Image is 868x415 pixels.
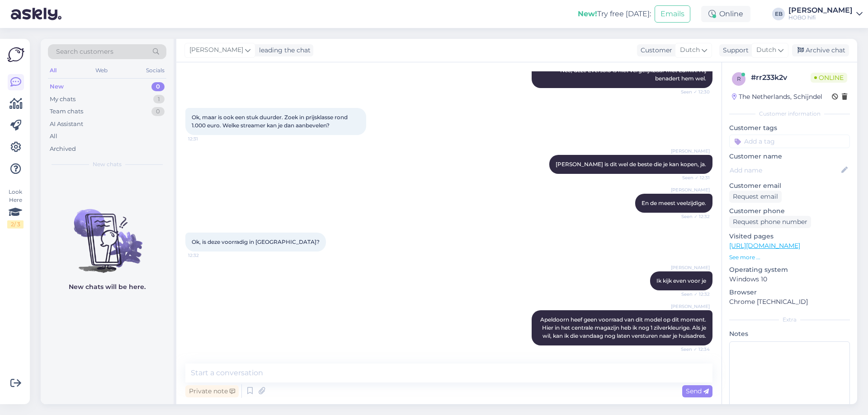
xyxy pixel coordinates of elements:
span: Ok, is deze voorradig in [GEOGRAPHIC_DATA]? [192,238,320,245]
div: New [50,82,64,91]
div: Archive chat [792,44,849,56]
p: Customer email [729,181,850,191]
p: Windows 10 [729,275,850,284]
div: HOBO hifi [788,14,853,21]
div: All [48,65,58,76]
span: Ik kijk even voor je [656,277,706,284]
div: EB [772,8,785,20]
div: 2 / 3 [7,220,24,228]
a: [URL][DOMAIN_NAME] [729,242,800,250]
div: Private note [185,385,239,397]
p: New chats will be here. [69,282,146,292]
div: My chats [50,95,75,104]
p: Customer tags [729,123,850,133]
div: Customer [637,46,672,55]
p: Notes [729,329,850,339]
div: Request phone number [729,216,811,228]
span: Ok, maar is ook een stuk duurder. Zoek in prijsklasse rond 1.000 euro. Welke streamer kan je dan ... [192,114,349,129]
span: [PERSON_NAME] [671,303,710,310]
span: Apeldoorn heef geen voorraad van dit model op dit moment. Hier in het centrale magazijn heb ik no... [540,316,708,339]
div: Support [719,46,749,55]
span: Seen ✓ 12:34 [676,346,710,353]
p: Browser [729,288,850,297]
input: Add a tag [729,135,850,148]
p: See more ... [729,253,850,261]
span: New chats [93,160,122,168]
p: Customer name [729,152,850,161]
p: Customer phone [729,206,850,216]
img: Askly Logo [7,46,24,63]
div: # rr233k2v [751,72,811,83]
span: Online [811,73,847,83]
div: leading the chat [255,46,311,55]
b: New! [578,9,597,18]
div: Online [701,6,750,22]
p: Visited pages [729,232,850,241]
span: r [737,75,741,82]
div: The Netherlands, Schijndel [732,92,822,102]
span: Seen ✓ 12:32 [676,291,710,298]
div: All [50,132,57,141]
input: Add name [730,165,840,175]
span: Seen ✓ 12:32 [676,213,710,220]
span: Seen ✓ 12:30 [676,89,710,95]
div: 0 [151,82,165,91]
span: [PERSON_NAME] [671,148,710,154]
span: [PERSON_NAME] is dit wel de beste die je kan kopen, ja. [556,161,706,168]
span: Dutch [680,45,700,55]
span: Seen ✓ 12:31 [676,174,710,181]
span: [PERSON_NAME] [671,264,710,271]
span: Send [686,387,709,395]
span: [PERSON_NAME] [189,45,243,55]
a: [PERSON_NAME]HOBO hifi [788,7,863,21]
div: [PERSON_NAME] [788,7,853,14]
span: [PERSON_NAME] [671,187,710,193]
span: Dutch [756,45,776,55]
div: Web [94,65,109,76]
div: 0 [151,107,165,116]
span: En de meest veelzijdige. [642,200,706,206]
div: Customer information [729,110,850,118]
div: AI Assistant [50,120,83,129]
div: Try free [DATE]: [578,9,651,19]
div: Archived [50,145,76,154]
div: Look Here [7,188,24,228]
div: Extra [729,316,850,324]
button: Emails [655,5,690,23]
div: Socials [144,65,166,76]
p: Chrome [TECHNICAL_ID] [729,297,850,307]
div: Request email [729,191,782,203]
span: 12:32 [188,252,222,259]
span: Search customers [56,47,113,56]
div: Team chats [50,107,83,116]
div: 1 [153,95,165,104]
span: 12:31 [188,135,222,142]
p: Operating system [729,265,850,275]
img: No chats [41,193,174,274]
